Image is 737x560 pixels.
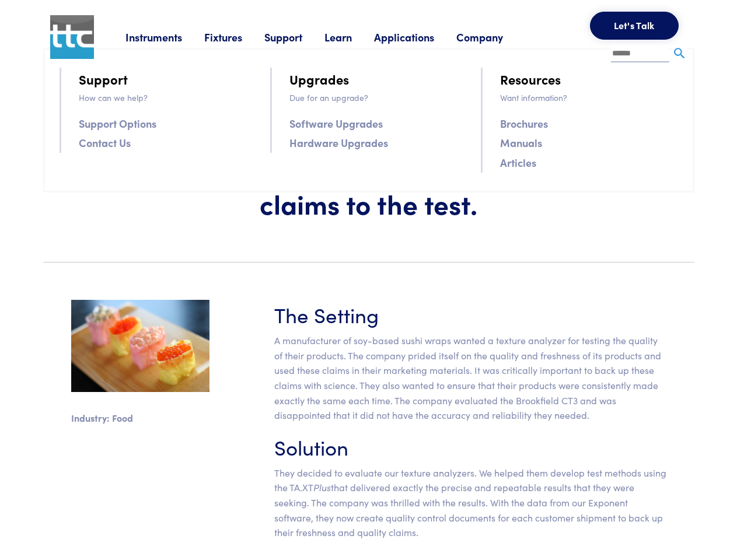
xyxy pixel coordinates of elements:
a: Support Options [79,115,156,132]
a: Learn [324,30,374,44]
a: Applications [374,30,456,44]
a: Instruments [125,30,204,44]
a: Software Upgrades [289,115,383,132]
em: Plus [313,481,331,494]
p: A manufacturer of soy-based sushi wraps wanted a texture analyzer for testing the quality of thei... [274,333,666,423]
a: Hardware Upgrades [289,134,388,151]
p: How can we help? [79,91,256,104]
h3: The Setting [274,300,666,328]
a: Upgrades [289,69,349,89]
a: Fixtures [204,30,264,44]
a: Brochures [500,115,548,132]
img: ttc_logo_1x1_v1.0.png [50,15,94,59]
h1: Putting marketing claims to the test. [223,153,514,220]
p: Industry: Food [71,411,209,426]
a: Resources [500,69,561,89]
a: Articles [500,154,536,171]
a: Support [264,30,324,44]
p: They decided to evaluate our texture analyzers. We helped them develop test methods using the TA.... [274,466,666,540]
h3: Solution [274,432,666,461]
p: Want information? [500,91,677,104]
img: soywrap.jpg [71,300,209,392]
a: Contact Us [79,134,131,151]
a: Manuals [500,134,542,151]
button: Let's Talk [590,12,679,40]
a: Support [79,69,128,89]
p: Due for an upgrade? [289,91,467,104]
a: Company [456,30,525,44]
